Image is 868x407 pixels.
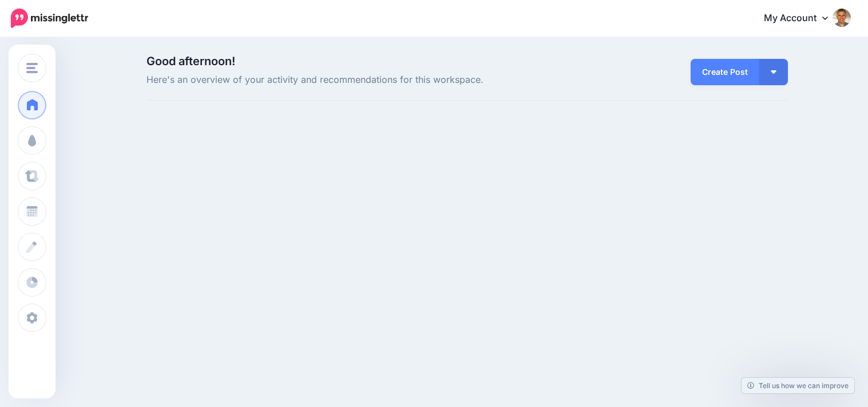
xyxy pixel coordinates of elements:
a: Tell us how we can improve [742,378,854,393]
img: Missinglettr [11,9,88,28]
img: menu.png [26,63,38,73]
img: arrow-down-white.png [771,70,776,74]
a: Create Post [691,59,759,85]
span: Good afternoon! [146,54,235,68]
a: My Account [752,5,851,33]
span: Here's an overview of your activity and recommendations for this workspace. [146,73,568,87]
